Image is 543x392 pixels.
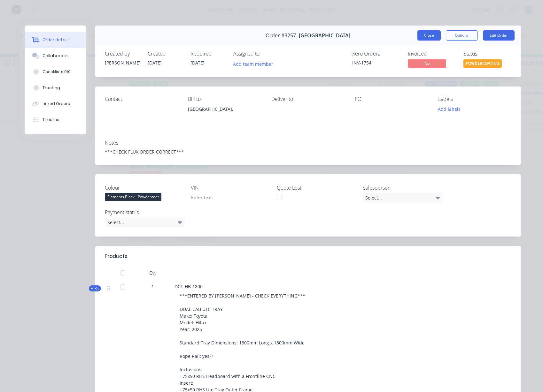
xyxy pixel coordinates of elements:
button: POWDERCOATING [463,59,502,69]
span: Kit [91,286,99,291]
button: Add team member [233,59,277,68]
span: POWDERCOATING [463,59,502,67]
label: Quote Lost [277,184,357,192]
div: INV-1754 [352,59,400,66]
div: Status [463,51,511,57]
div: Collaborate [43,53,68,59]
label: Colour [105,184,185,192]
div: Required [190,51,226,57]
div: Qty [134,267,172,279]
div: ***CHECK FLUX ORDER CORRECT*** [105,148,511,155]
div: Kit [89,285,101,291]
button: Tracking [25,80,86,96]
div: Order details [43,37,70,43]
span: 1 [151,283,154,290]
button: Add team member [229,59,276,68]
span: DCT-HB-1800 [175,283,203,290]
div: Contact [105,96,178,102]
div: Checklists 0/0 [43,69,71,75]
label: Payment status [105,208,185,216]
button: Checklists 0/0 [25,64,86,80]
div: Created [148,51,183,57]
div: Products [105,253,127,260]
button: Order details [25,32,86,48]
div: [GEOGRAPHIC_DATA], [188,105,261,125]
div: Deliver to [271,96,345,102]
div: Xero Order # [352,51,400,57]
button: Close [417,30,441,41]
label: VIN [191,184,271,192]
div: Select... [363,193,443,202]
span: No [408,59,446,67]
div: [PERSON_NAME] [105,59,140,66]
div: Select... [105,217,185,227]
div: Timeline [43,117,59,123]
div: PO [355,96,428,102]
div: [GEOGRAPHIC_DATA], [188,105,261,114]
button: Linked Orders [25,96,86,112]
div: Labels [438,96,511,102]
div: Created by [105,51,140,57]
label: Salesperson [363,184,443,192]
span: [GEOGRAPHIC_DATA] [299,33,350,39]
button: Collaborate [25,48,86,64]
button: Options [446,30,478,41]
div: Linked Orders [43,101,70,107]
button: Timeline [25,112,86,128]
span: Order #3257 - [266,33,299,39]
span: [DATE] [148,60,162,66]
div: Invoiced [408,51,456,57]
span: [DATE] [190,60,205,66]
div: Bill to [188,96,261,102]
button: Edit Order [483,30,515,41]
div: Assigned to [233,51,297,57]
div: Tracking [43,85,60,91]
button: Add labels [435,105,464,113]
div: Notes [105,140,511,146]
div: Elements Black - Powdercoat [105,193,161,201]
